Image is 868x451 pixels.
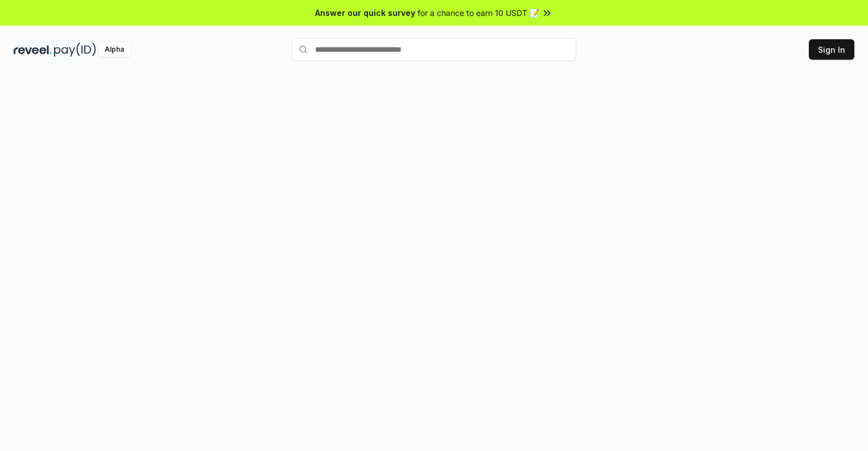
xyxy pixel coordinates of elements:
[14,43,52,57] img: reveel_dark
[98,43,130,57] div: Alpha
[809,39,854,60] button: Sign In
[54,43,96,57] img: pay_id
[418,7,539,19] span: for a chance to earn 10 USDT 📝
[315,7,415,19] span: Answer our quick survey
